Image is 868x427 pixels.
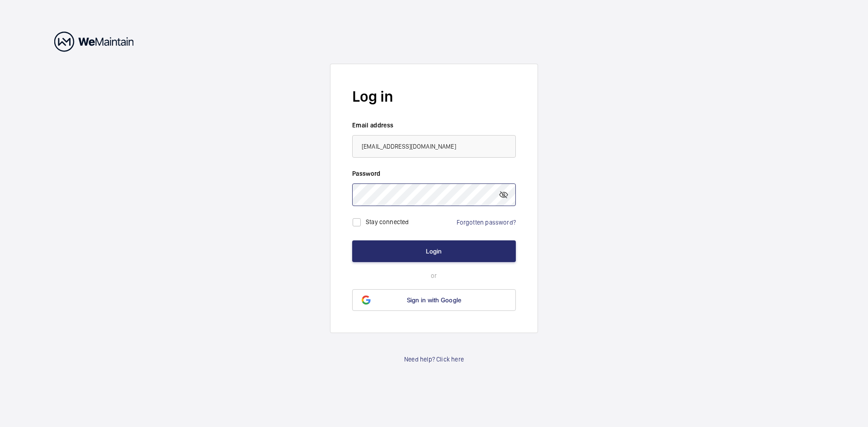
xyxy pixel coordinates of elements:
[352,271,516,280] p: or
[352,240,516,262] button: Login
[366,218,409,225] label: Stay connected
[352,86,516,107] h2: Log in
[404,355,464,364] a: Need help? Click here
[457,219,516,226] a: Forgotten password?
[407,296,462,304] span: Sign in with Google
[352,121,516,130] label: Email address
[352,169,516,178] label: Password
[352,135,516,158] input: Your email address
